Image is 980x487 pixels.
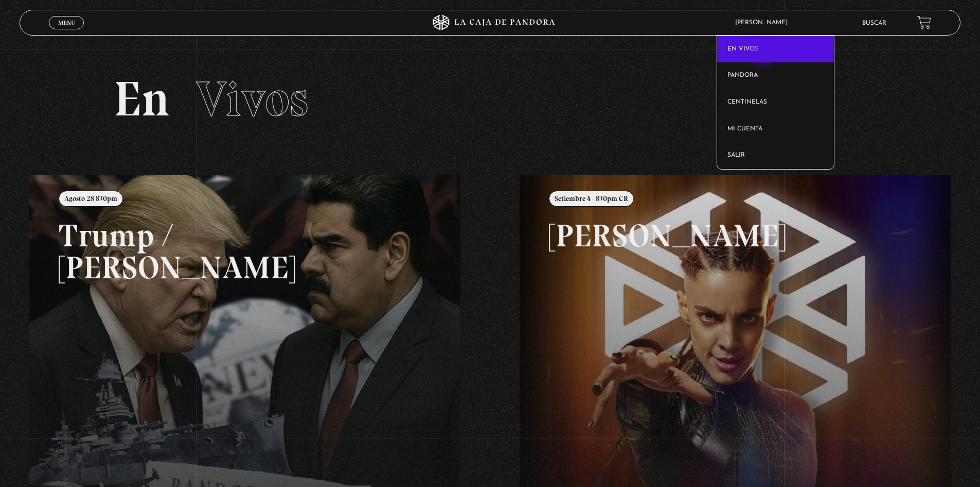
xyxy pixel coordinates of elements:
[196,70,308,128] span: Vivos
[862,20,886,26] a: Buscar
[55,28,79,36] span: Cerrar
[717,89,834,116] a: Centinelas
[717,116,834,143] a: Mi cuenta
[58,20,75,26] span: Menu
[717,62,834,89] a: Pandora
[730,20,798,26] span: [PERSON_NAME]
[917,15,931,29] a: View your shopping cart
[717,142,834,169] a: Salir
[717,36,834,63] a: En vivos
[114,75,866,124] h2: En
